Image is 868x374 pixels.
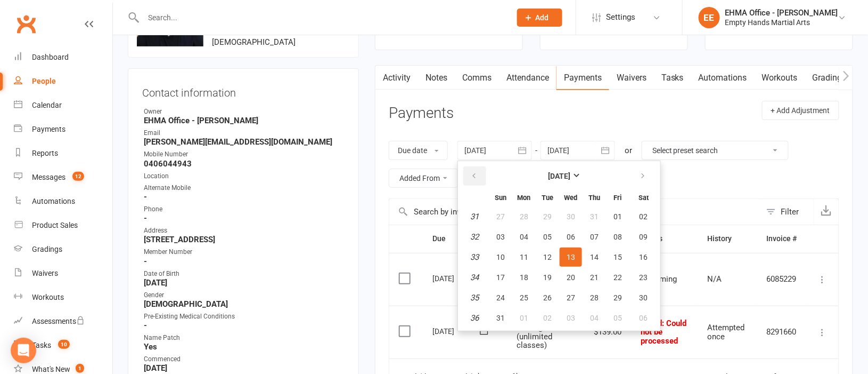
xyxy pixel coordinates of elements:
[496,314,505,322] span: 31
[654,66,691,90] a: Tasks
[517,9,562,27] button: Add
[583,308,605,328] button: 04
[755,66,805,90] a: Workouts
[640,253,648,261] span: 16
[609,66,654,90] a: Waivers
[144,269,345,279] div: Date of Birth
[583,207,605,226] button: 31
[144,107,345,117] div: Owner
[14,45,112,69] a: Dashboard
[518,194,531,202] small: Monday
[536,207,559,226] button: 29
[471,273,479,282] em: 34
[496,233,505,241] span: 03
[762,101,839,120] button: + Add Adjustment
[144,333,345,343] div: Name Patch
[32,245,62,253] div: Gradings
[32,221,78,229] div: Product Sales
[641,319,686,346] span: : Could not be processed
[76,364,84,373] span: 1
[432,270,481,287] div: [DATE]
[607,288,629,307] button: 29
[489,207,512,226] button: 27
[144,128,345,138] div: Email
[32,269,58,277] div: Waivers
[583,227,605,246] button: 07
[32,197,75,205] div: Automations
[725,8,838,18] div: EHMA Office - [PERSON_NAME]
[583,268,605,287] button: 21
[630,207,657,226] button: 02
[513,268,535,287] button: 18
[471,313,479,323] em: 36
[72,172,84,181] span: 12
[543,253,552,261] span: 12
[13,11,39,37] a: Clubworx
[583,248,605,267] button: 14
[607,268,629,287] button: 22
[567,233,575,241] span: 06
[471,232,479,242] em: 32
[640,293,648,302] span: 30
[560,268,582,287] button: 20
[638,194,649,202] small: Saturday
[613,212,622,221] span: 01
[513,288,535,307] button: 25
[560,308,582,328] button: 03
[144,204,345,214] div: Phone
[607,248,629,267] button: 15
[543,314,552,322] span: 02
[757,306,807,359] td: 8291660
[489,288,512,307] button: 24
[630,248,657,267] button: 16
[590,314,599,322] span: 04
[698,225,757,252] th: History
[691,66,755,90] a: Automations
[606,5,635,29] span: Settings
[536,248,559,267] button: 12
[455,66,499,90] a: Comms
[389,141,448,160] button: Due date
[613,233,622,241] span: 08
[560,288,582,307] button: 27
[560,248,582,267] button: 13
[212,37,296,47] span: [DEMOGRAPHIC_DATA]
[489,227,512,246] button: 03
[640,273,648,282] span: 23
[144,354,345,364] div: Commenced
[630,227,657,246] button: 09
[32,341,51,349] div: Tasks
[588,194,600,202] small: Thursday
[613,273,622,282] span: 22
[607,207,629,226] button: 01
[32,317,85,325] div: Assessments
[144,257,345,266] strong: -
[520,212,528,221] span: 28
[567,314,575,322] span: 03
[140,10,503,25] input: Search...
[584,306,631,359] td: $139.00
[536,227,559,246] button: 05
[761,199,814,225] button: Filter
[144,183,345,193] div: Alternate Mobile
[389,199,761,225] input: Search by invoice number
[389,105,454,122] h3: Payments
[590,273,599,282] span: 21
[513,248,535,267] button: 11
[144,299,345,309] strong: [DEMOGRAPHIC_DATA]
[613,293,622,302] span: 29
[14,213,112,237] a: Product Sales
[14,141,112,165] a: Reports
[560,227,582,246] button: 06
[542,194,553,202] small: Tuesday
[489,268,512,287] button: 17
[517,314,566,351] span: Adults - Silver Package (unlimited classes)
[567,253,575,261] span: 13
[543,273,552,282] span: 19
[630,268,657,287] button: 23
[375,66,418,90] a: Activity
[520,233,528,241] span: 04
[536,13,549,22] span: Add
[543,293,552,302] span: 26
[144,247,345,257] div: Member Number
